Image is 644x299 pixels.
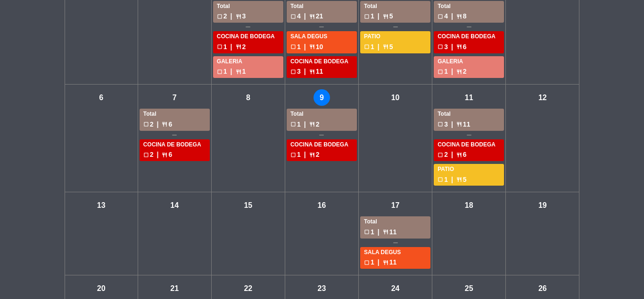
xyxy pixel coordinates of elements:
div: Total [438,110,500,119]
div: Total [143,110,206,119]
div: 1 11 [364,257,427,268]
span: restaurant [456,14,462,19]
div: Total [438,2,500,11]
div: GALERIA [217,57,280,67]
span: | [157,149,159,160]
span: restaurant [456,152,462,158]
div: 2 6 [438,149,500,160]
span: | [451,174,453,185]
span: restaurant [309,14,315,19]
span: | [451,11,453,22]
div: 2 6 [143,149,206,160]
div: 1 2 [290,149,353,160]
div: 1 2 [217,42,280,52]
span: | [231,66,232,77]
div: 25 [461,280,477,297]
div: 23 [314,280,330,297]
span: check_box_outline_blank [438,14,443,19]
span: restaurant [236,44,241,50]
span: restaurant [236,69,241,75]
span: | [378,257,380,268]
span: | [231,11,232,22]
span: | [304,11,306,22]
div: 1 5 [438,174,500,185]
span: restaurant [309,121,315,127]
div: 1 2 [438,66,500,77]
div: 2 3 [217,11,280,22]
div: SALA DEGUS [364,248,427,257]
div: 1 11 [364,227,427,238]
div: 3 11 [438,119,500,130]
span: check_box_outline_blank [290,69,296,75]
div: COCINA DE BODEGA [217,32,280,42]
span: check_box_outline_blank [290,44,296,50]
span: restaurant [383,44,388,50]
span: | [451,119,453,130]
div: PATIO [438,165,500,174]
div: 13 [93,197,109,214]
span: check_box_outline_blank [438,44,443,50]
div: 1 1 [217,66,280,77]
span: check_box_outline_blank [217,14,223,19]
div: PATIO [364,32,427,42]
span: | [304,149,306,160]
span: restaurant [383,260,388,265]
div: 19 [534,197,551,214]
div: COCINA DE BODEGA [438,140,500,150]
span: | [304,119,306,130]
span: check_box_outline_blank [364,44,370,50]
div: 10 [387,89,404,106]
span: check_box_outline_blank [438,121,443,127]
span: check_box_outline_blank [438,177,443,182]
div: 21 [166,280,183,297]
span: restaurant [162,152,167,158]
div: Total [217,2,280,11]
div: COCINA DE BODEGA [290,140,353,150]
div: 26 [534,280,551,297]
div: 3 11 [290,66,353,77]
div: 16 [314,197,330,214]
span: check_box_outline_blank [364,260,370,265]
span: | [378,11,380,22]
span: | [451,66,453,77]
div: 1 5 [364,42,427,52]
div: 24 [387,280,404,297]
div: Total [290,110,353,119]
span: check_box_outline_blank [143,152,149,158]
div: 12 [534,89,551,106]
div: 4 8 [438,11,500,22]
div: 22 [240,280,256,297]
span: restaurant [456,177,462,182]
div: 9 [314,89,330,106]
span: check_box_outline_blank [290,152,296,158]
div: 7 [166,89,183,106]
span: check_box_outline_blank [438,152,443,158]
div: 6 [93,89,109,106]
span: | [451,42,453,52]
span: restaurant [456,44,462,50]
span: check_box_outline_blank [364,229,370,235]
div: 2 6 [143,119,206,130]
div: 11 [461,89,477,106]
div: 1 2 [290,119,353,130]
span: restaurant [309,69,315,75]
span: restaurant [162,121,167,127]
div: SALA DEGUS [290,32,353,42]
span: restaurant [309,44,315,50]
span: | [451,149,453,160]
div: COCINA DE BODEGA [143,140,206,150]
div: 18 [461,197,477,214]
div: GALERIA [438,57,500,67]
div: Total [364,2,427,11]
div: 3 6 [438,42,500,52]
div: 15 [240,197,256,214]
div: 20 [93,280,109,297]
span: | [378,42,380,52]
div: 17 [387,197,404,214]
span: | [157,119,159,130]
div: 8 [240,89,256,106]
span: check_box_outline_blank [217,69,223,75]
span: | [304,42,306,52]
div: Total [364,217,427,227]
div: COCINA DE BODEGA [290,57,353,67]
